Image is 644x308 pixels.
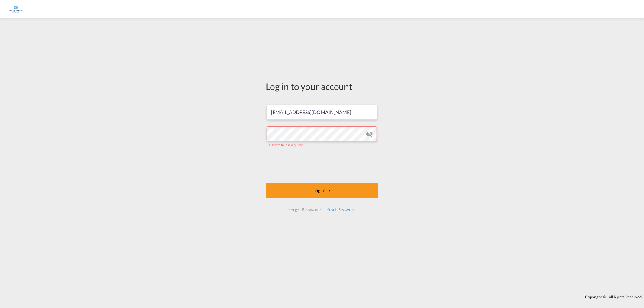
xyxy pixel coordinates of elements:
[267,143,303,147] span: Password field is required
[366,130,373,138] md-icon: icon-eye-off
[324,204,358,215] div: Reset Password
[9,2,23,16] img: 6a2c35f0b7c411ef99d84d375d6e7407.jpg
[267,105,377,120] input: Enter email/phone number
[266,183,378,198] button: LOGIN
[276,153,368,177] iframe: reCAPTCHA
[286,204,324,215] div: Forgot Password?
[266,80,378,93] div: Log in to your account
